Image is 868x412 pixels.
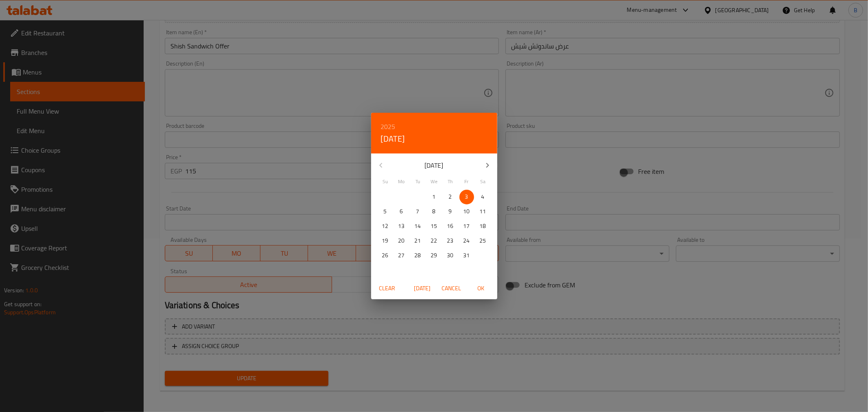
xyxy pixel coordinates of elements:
[427,219,442,234] button: 15
[411,234,425,248] button: 21
[443,234,458,248] button: 23
[394,219,409,234] button: 13
[427,204,442,219] button: 8
[459,190,474,204] button: 3
[415,221,421,231] p: 14
[449,192,452,202] p: 2
[480,221,486,231] p: 18
[449,206,452,217] p: 9
[459,219,474,234] button: 17
[476,204,490,219] button: 11
[443,178,458,185] span: Th
[382,236,389,246] p: 19
[415,236,421,246] p: 21
[394,178,409,185] span: Mo
[398,250,405,261] p: 27
[464,221,470,231] p: 17
[443,219,458,234] button: 16
[481,192,485,202] p: 4
[378,178,393,185] span: Su
[468,281,494,296] button: OK
[464,250,470,261] p: 31
[381,121,396,132] button: 2025
[471,283,491,294] span: OK
[384,206,387,217] p: 5
[394,204,409,219] button: 6
[433,192,436,202] p: 1
[464,236,470,246] p: 24
[443,190,458,204] button: 2
[427,234,442,248] button: 22
[447,250,454,261] p: 30
[391,160,478,170] p: [DATE]
[416,206,420,217] p: 7
[411,204,425,219] button: 7
[398,236,405,246] p: 20
[409,281,435,296] button: [DATE]
[378,234,393,248] button: 19
[459,178,474,185] span: Fr
[480,236,486,246] p: 25
[378,248,393,263] button: 26
[480,206,486,217] p: 11
[427,178,442,185] span: We
[476,178,490,185] span: Sa
[464,206,470,217] p: 10
[459,248,474,263] button: 31
[427,248,442,263] button: 29
[378,204,393,219] button: 5
[431,250,437,261] p: 29
[447,221,454,231] p: 16
[443,248,458,263] button: 30
[476,190,490,204] button: 4
[465,192,468,202] p: 3
[447,236,454,246] p: 23
[413,283,432,294] span: [DATE]
[459,204,474,219] button: 10
[394,234,409,248] button: 20
[394,248,409,263] button: 27
[476,219,490,234] button: 18
[411,178,425,185] span: Tu
[415,250,421,261] p: 28
[431,236,437,246] p: 22
[378,283,397,294] span: Clear
[443,204,458,219] button: 9
[431,221,437,231] p: 15
[411,219,425,234] button: 14
[382,250,389,261] p: 26
[476,234,490,248] button: 25
[433,206,436,217] p: 8
[442,283,461,294] span: Cancel
[378,219,393,234] button: 12
[459,234,474,248] button: 24
[439,281,465,296] button: Cancel
[398,221,405,231] p: 13
[374,281,400,296] button: Clear
[381,132,405,145] button: [DATE]
[427,190,442,204] button: 1
[400,206,403,217] p: 6
[411,248,425,263] button: 28
[382,221,389,231] p: 12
